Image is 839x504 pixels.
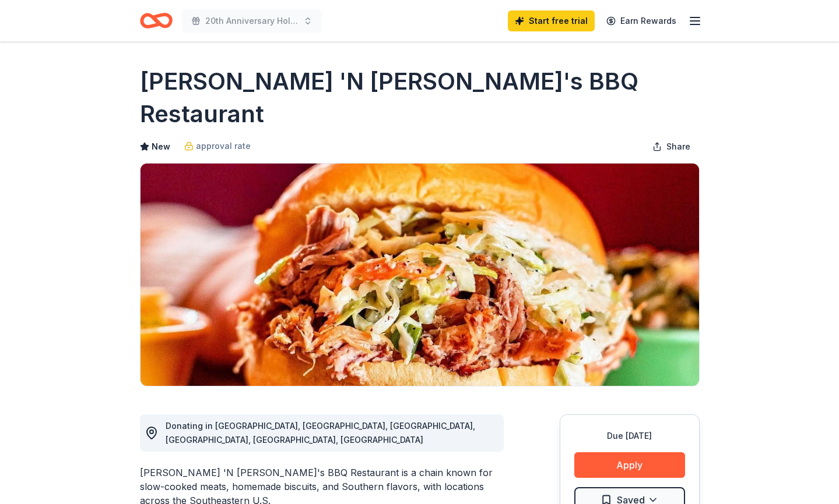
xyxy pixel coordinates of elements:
[184,139,251,153] a: approval rate
[166,421,475,445] span: Donating in [GEOGRAPHIC_DATA], [GEOGRAPHIC_DATA], [GEOGRAPHIC_DATA], [GEOGRAPHIC_DATA], [GEOGRAPH...
[140,7,173,34] a: Home
[666,140,690,154] span: Share
[205,14,299,28] span: 20th Anniversary Holiday Celebration
[508,10,595,31] a: Start free trial
[574,429,685,443] div: Due [DATE]
[574,452,685,478] button: Apply
[182,9,322,33] button: 20th Anniversary Holiday Celebration
[140,65,700,130] h1: [PERSON_NAME] 'N [PERSON_NAME]'s BBQ Restaurant
[643,135,700,158] button: Share
[152,140,170,154] span: New
[141,164,699,386] img: Image for Jim 'N Nick's BBQ Restaurant
[196,139,251,153] span: approval rate
[599,10,683,31] a: Earn Rewards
